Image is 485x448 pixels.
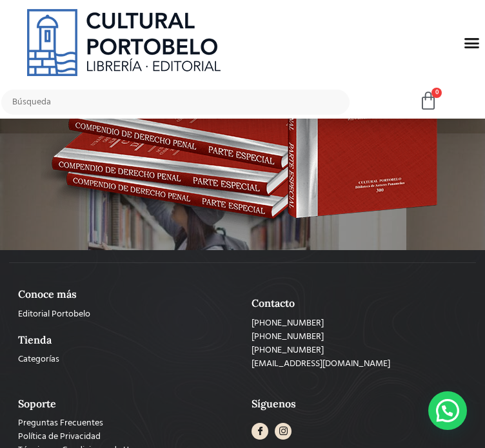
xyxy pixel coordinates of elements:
[1,90,350,115] input: Búsqueda
[252,344,324,357] span: [PHONE_NUMBER]
[18,416,103,430] span: Preguntas Frecuentes
[18,334,233,346] h2: Tienda
[252,398,467,410] h2: Síguenos
[252,317,467,330] a: [PHONE_NUMBER]
[431,88,442,98] span: 0
[18,353,233,366] a: Categorías
[428,391,467,430] div: Contactar por WhatsApp
[419,92,438,111] a: 0
[18,416,233,430] a: Preguntas Frecuentes
[252,330,467,344] a: [PHONE_NUMBER]
[18,430,101,443] span: Política de Privacidad
[18,353,59,366] span: Categorías
[460,30,484,55] div: Menu Toggle
[18,430,233,443] a: Política de Privacidad
[252,317,324,330] span: [PHONE_NUMBER]
[252,330,324,344] span: [PHONE_NUMBER]
[252,357,467,371] a: [EMAIL_ADDRESS][DOMAIN_NAME]
[252,297,467,309] h2: Contacto
[18,398,233,410] h2: Soporte
[252,344,467,357] a: [PHONE_NUMBER]
[18,288,233,300] h2: Conoce más
[18,307,90,321] span: Editorial Portobelo
[18,307,233,321] a: Editorial Portobelo
[252,357,390,371] span: [EMAIL_ADDRESS][DOMAIN_NAME]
